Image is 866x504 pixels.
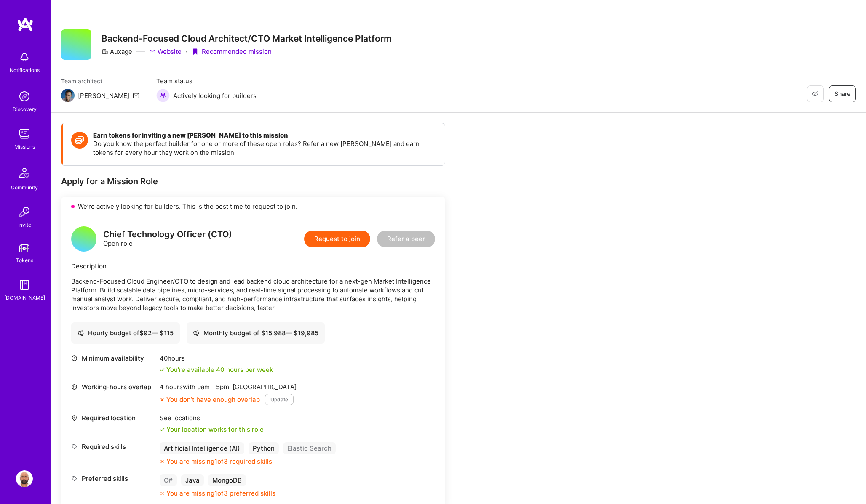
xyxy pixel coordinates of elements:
span: Actively looking for builders [173,91,257,100]
div: See locations [160,414,264,422]
div: You're available 40 hours per week [160,365,273,374]
img: Actively looking for builders [156,89,170,102]
div: C# [160,474,177,486]
span: 9am - 5pm , [195,383,233,391]
h4: Earn tokens for inviting a new [PERSON_NAME] to this mission [93,132,436,139]
div: Tokens [16,256,33,265]
span: Share [834,90,850,98]
i: icon CompanyGray [102,48,108,55]
div: Chief Technology Officer (CTO) [103,230,232,239]
div: Monthly budget of $ 15,988 — $ 19,985 [193,329,318,337]
div: Your location works for this role [160,425,264,434]
span: Team status [156,77,257,85]
p: Do you know the perfect builder for one or more of these open roles? Refer a new [PERSON_NAME] an... [93,139,436,157]
div: Invite [18,220,31,229]
img: User Avatar [16,470,33,487]
div: Auxage [102,47,132,56]
div: Python [249,442,279,454]
i: icon CloseOrange [160,491,165,496]
i: icon Tag [71,443,78,450]
img: discovery [16,88,33,105]
div: 40 hours [160,354,273,363]
div: Community [11,183,38,192]
i: icon Mail [133,92,139,99]
div: MongoDB [208,474,246,486]
i: icon Check [160,367,165,372]
i: icon World [71,384,78,390]
div: Open role [103,230,232,248]
img: Team Architect [61,89,75,102]
i: icon Location [71,415,78,421]
div: Hourly budget of $ 92 — $ 115 [78,329,174,337]
div: Java [181,474,204,486]
div: Artificial Intelligence (AI) [160,442,244,454]
div: Minimum availability [71,354,155,363]
p: Backend-Focused Cloud Engineer/CTO to design and lead backend cloud architecture for a next-gen M... [71,277,435,312]
button: Share [829,85,856,102]
img: Token icon [71,132,88,149]
div: You are missing 1 of 3 required skills [166,457,272,466]
span: Team architect [61,77,139,85]
i: icon Cash [193,330,199,336]
i: icon Cash [78,330,84,336]
button: Refer a peer [377,231,435,247]
i: icon Check [160,427,165,432]
div: Notifications [10,66,40,74]
div: Required skills [71,442,155,451]
button: Request to join [304,231,370,247]
div: You are missing 1 of 3 preferred skills [166,489,275,498]
div: Working-hours overlap [71,382,155,391]
img: guide book [16,276,33,293]
div: Apply for a Mission Role [61,176,445,187]
div: [DOMAIN_NAME] [4,293,45,302]
div: Discovery [13,105,37,114]
div: [PERSON_NAME] [78,91,129,100]
i: icon EyeClosed [812,90,818,97]
img: Community [14,163,35,183]
i: icon Clock [71,355,78,361]
div: Elastic Search [283,442,336,454]
div: Preferred skills [71,474,155,483]
i: icon PurpleRibbon [192,48,198,55]
div: Description [71,262,435,271]
div: Recommended mission [192,47,272,56]
a: User Avatar [14,470,35,487]
img: Invite [16,204,33,220]
div: You don’t have enough overlap [160,395,260,404]
button: Update [265,394,294,405]
i: icon CloseOrange [160,397,165,402]
i: icon CloseOrange [160,459,165,464]
div: Missions [14,142,35,151]
div: Required location [71,414,155,422]
img: teamwork [16,125,33,142]
img: bell [16,49,33,66]
div: · [186,47,187,56]
div: 4 hours with [GEOGRAPHIC_DATA] [160,382,297,391]
div: We’re actively looking for builders. This is the best time to request to join. [61,197,445,216]
h3: Backend-Focused Cloud Architect/CTO Market Intelligence Platform [102,33,392,44]
a: Website [149,47,182,56]
i: icon Tag [71,475,78,482]
img: logo [17,17,34,32]
img: tokens [19,244,29,252]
